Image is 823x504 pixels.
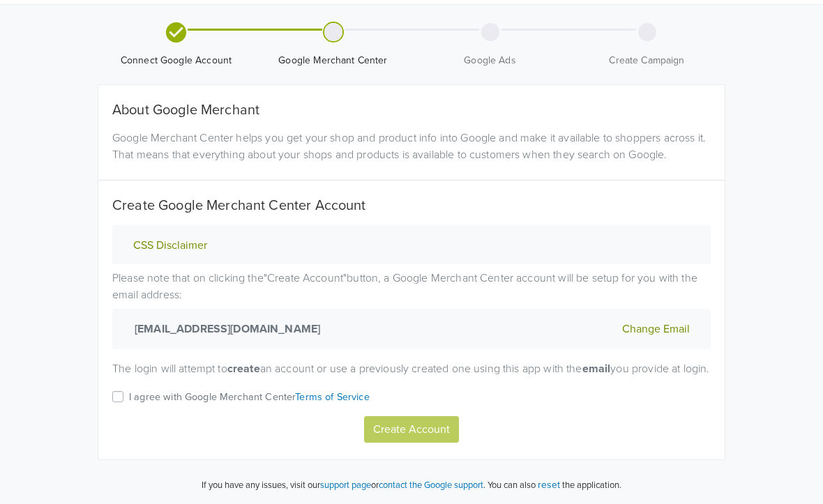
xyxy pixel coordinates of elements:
p: I agree with Google Merchant Center [129,390,370,405]
strong: create [227,362,260,376]
a: contact the Google support [379,480,483,491]
button: CSS Disclaimer [129,238,211,253]
button: Change Email [618,320,694,338]
h5: Create Google Merchant Center Account [112,197,711,214]
p: Please note that on clicking the " Create Account " button, a Google Merchant Center account will... [112,270,711,349]
h5: About Google Merchant [112,102,711,119]
a: support page [320,480,371,491]
p: If you have any issues, visit our or . [202,479,485,493]
div: Google Merchant Center helps you get your shop and product info into Google and make it available... [102,130,721,163]
strong: [EMAIL_ADDRESS][DOMAIN_NAME] [129,321,320,337]
p: You can also the application. [485,477,621,493]
strong: email [582,362,611,376]
span: Google Merchant Center [260,54,406,68]
span: Connect Google Account [103,54,249,68]
span: Create Campaign [574,54,720,68]
button: reset [538,477,560,493]
a: Terms of Service [295,391,369,403]
p: The login will attempt to an account or use a previously created one using this app with the you ... [112,360,711,377]
span: Google Ads [417,54,563,68]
